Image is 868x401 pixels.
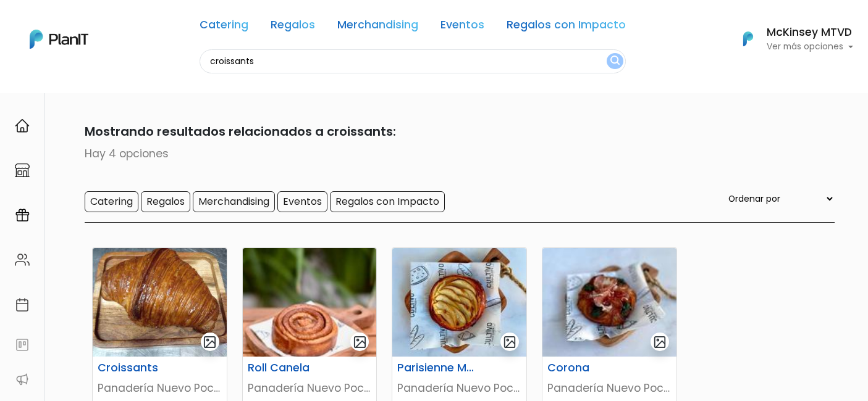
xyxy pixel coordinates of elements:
[34,146,835,162] p: Hay 4 opciones
[542,248,676,357] img: thumb_WhatsApp_Image_2025-07-17_at_17.31.20__1_.jpeg
[503,335,517,349] img: gallery-light
[240,362,333,374] h6: Roll Canela
[440,20,484,35] a: Eventos
[15,208,30,223] img: campaigns-02234683943229c281be62815700db0a1741e53638e28bf9629b52c665b00959.svg
[85,191,138,212] input: Catering
[15,372,30,387] img: partners-52edf745621dab592f3b2c58e3bca9d71375a7ef29c3b500c9f145b62cc070d4.svg
[193,191,275,212] input: Merchandising
[507,20,626,35] a: Regalos con Impacto
[767,43,853,51] p: Ver más opciones
[203,335,217,349] img: gallery-light
[34,122,835,141] p: Mostrando resultados relacionados a croissants:
[353,335,367,349] img: gallery-light
[547,380,672,396] p: Panadería Nuevo Pocitos
[15,337,30,352] img: feedback-78b5a0c8f98aac82b08bfc38622c3050aee476f2c9584af64705fc4e61158814.svg
[727,23,853,55] button: PlanIt Logo McKinsey MTVD Ver más opciones
[90,362,183,374] h6: Croissants
[200,49,626,73] input: Buscá regalos, desayunos, y más
[15,163,30,178] img: marketplace-4ceaa7011d94191e9ded77b95e3339b90024bf715f7c57f8cf31f2d8c509eaba.svg
[735,25,762,52] img: PlanIt Logo
[337,20,418,35] a: Merchandising
[397,380,521,396] p: Panadería Nuevo Pocitos
[330,191,445,212] input: Regalos con Impacto
[653,335,667,349] img: gallery-light
[15,118,30,133] img: home-e721727adea9d79c4d83392d1f703f7f8bce08238fde08b1acbfd93340b81755.svg
[243,248,377,357] img: thumb_WhatsApp_Image_2025-07-17_at_17.30.21__1_.jpeg
[98,380,222,396] p: Panadería Nuevo Pocitos
[141,191,190,212] input: Regalos
[540,362,633,374] h6: Corona
[200,20,248,35] a: Catering
[30,30,88,49] img: PlanIt Logo
[610,56,620,67] img: search_button-432b6d5273f82d61273b3651a40e1bd1b912527efae98b1b7a1b2c0702e16a8d.svg
[93,248,227,357] img: thumb_WhatsApp_Image_2023-08-31_at_13.46.34.jpeg
[15,297,30,312] img: calendar-87d922413cdce8b2cf7b7f5f62616a5cf9e4887200fb71536465627b3292af00.svg
[392,248,526,357] img: thumb_WhatsApp_Image_2025-07-17_at_17.30.52__1_.jpeg
[248,380,372,396] p: Panadería Nuevo Pocitos
[15,252,30,267] img: people-662611757002400ad9ed0e3c099ab2801c6687ba6c219adb57efc949bc21e19d.svg
[277,191,327,212] input: Eventos
[390,362,482,374] h6: Parisienne Manzana
[767,27,853,38] h6: McKinsey MTVD
[271,20,315,35] a: Regalos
